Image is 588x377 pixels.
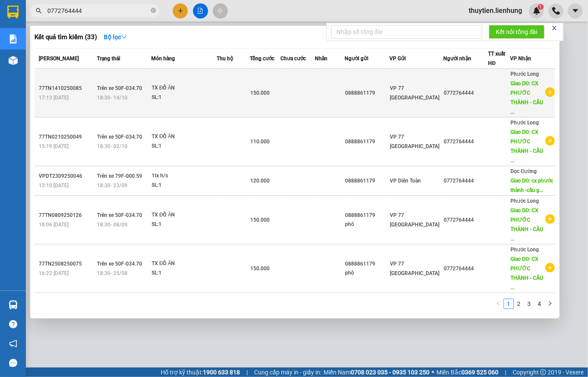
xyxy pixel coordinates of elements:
span: Phước Long [510,247,539,253]
span: VP Diên Toàn [390,178,421,184]
span: TT xuất HĐ [488,51,505,66]
div: 0772764444 [444,216,488,225]
strong: Bộ lọc [104,34,127,40]
span: [PERSON_NAME] [39,56,79,62]
span: down [121,34,127,40]
span: VP 77 [GEOGRAPHIC_DATA] [390,85,440,101]
li: 2 [514,299,524,309]
span: left [496,301,501,306]
span: notification [9,340,17,348]
span: Kết nối tổng đài [496,27,538,37]
span: plus-circle [545,263,555,272]
div: 0772764444 [444,176,488,185]
span: 18:30 - 23/09 [97,182,128,188]
span: Giao DĐ: CX PHƯỚC THÀNH - CẦU ... [510,256,543,290]
input: Tìm tên, số ĐT hoặc mã đơn [47,6,149,15]
span: Trên xe 50F-034.70 [97,212,142,218]
span: 18:30 - 02/10 [97,143,128,149]
div: 77TN0809250126 [39,211,94,220]
input: Nhập số tổng đài [331,25,482,39]
div: TX ĐỒ ĂN [152,83,216,93]
div: 0888861179 [345,137,389,146]
span: question-circle [9,320,17,328]
div: 77TN2508250075 [39,260,94,269]
div: TX ĐỒ ĂN [152,210,216,220]
span: VP Nhận [510,56,531,62]
span: 18:30 - 08/09 [97,222,128,228]
span: Giao DĐ: cx phước thành -cầu g... [510,178,554,193]
li: 1 [504,299,514,309]
span: Trên xe 50F-034.70 [97,134,142,140]
img: solution-icon [9,34,18,43]
div: SL: 1 [152,142,216,151]
span: Dọc Đường [510,168,537,174]
li: 3 [524,299,535,309]
button: Bộ lọcdown [97,30,134,44]
span: VP 77 [GEOGRAPHIC_DATA] [390,212,440,228]
div: phô [345,220,389,229]
li: Previous Page [493,299,504,309]
span: message [9,359,17,367]
div: 1tx h/s [152,171,216,181]
div: SL: 1 [152,93,216,102]
span: Tổng cước [250,56,274,62]
span: 17:13 [DATE] [39,95,68,101]
div: 0888861179 [345,211,389,220]
button: Kết nối tổng đài [489,25,544,39]
a: 3 [525,299,534,309]
span: 18:30 - 25/08 [97,270,128,276]
div: 0772764444 [444,137,488,146]
span: Trên xe 79F-000.59 [97,173,142,179]
span: 18:30 - 14/10 [97,95,128,101]
div: SL: 1 [152,181,216,190]
div: VPDT2309250046 [39,172,94,181]
span: Giao DĐ: CX PHƯỚC THÀNH - CẦU ... [510,129,543,164]
div: 0888861179 [345,89,389,98]
img: logo-vxr [7,6,19,19]
span: 150.000 [250,217,270,223]
span: Món hàng [151,56,175,62]
span: close [551,25,557,31]
span: plus-circle [545,214,555,224]
span: 15:19 [DATE] [39,143,68,149]
div: phô [345,269,389,278]
a: 1 [504,299,513,309]
a: 2 [514,299,524,309]
span: 16:22 [DATE] [39,270,68,276]
span: Trên xe 50F-034.70 [97,261,142,267]
span: 150.000 [250,266,270,272]
span: 13:10 [DATE] [39,182,68,188]
span: Phước Long [510,120,539,126]
span: search [36,8,42,14]
div: 77TN0210250049 [39,133,94,142]
span: 120.000 [250,178,270,184]
span: Giao DĐ: CX PHƯỚC THÀNH - CẦU ... [510,207,543,242]
img: warehouse-icon [9,300,18,309]
span: plus-circle [545,87,555,97]
span: Trên xe 50F-034.70 [97,85,142,91]
span: plus-circle [545,136,555,145]
span: Giao DĐ: CX PHƯỚC THÀNH - CẦU ... [510,80,543,115]
div: 0888861179 [345,260,389,269]
span: right [548,301,553,306]
span: Người gửi [345,56,368,62]
a: 4 [535,299,544,309]
img: warehouse-icon [9,56,18,65]
span: 18:06 [DATE] [39,222,68,228]
span: Thu hộ [217,56,233,62]
button: left [493,299,504,309]
h3: Kết quả tìm kiếm ( 33 ) [34,33,97,42]
span: Nhãn [315,56,327,62]
span: 110.000 [250,139,270,145]
span: VP 77 [GEOGRAPHIC_DATA] [390,134,440,149]
button: right [545,299,555,309]
span: Phước Long [510,71,539,77]
div: SL: 1 [152,220,216,229]
div: 0772764444 [444,264,488,273]
span: 150.000 [250,90,270,96]
div: TX ĐỒ ĂN [152,132,216,142]
div: 77TN1410250085 [39,84,94,93]
span: VP Gửi [390,56,406,62]
span: close-circle [151,7,156,15]
li: Next Page [545,299,555,309]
